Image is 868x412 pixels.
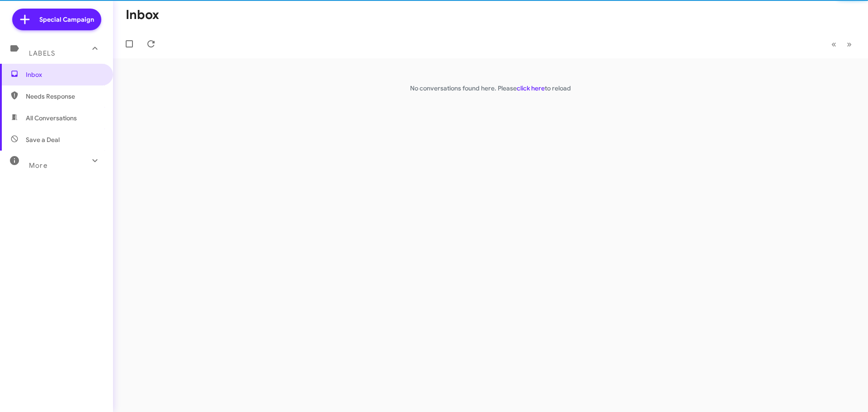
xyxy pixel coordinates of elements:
span: Save a Deal [26,135,60,144]
h1: Inbox [126,8,159,22]
button: Next [841,35,857,53]
nav: Page navigation example [826,35,857,53]
span: » [847,38,852,50]
p: No conversations found here. Please to reload [113,84,868,93]
span: Special Campaign [39,15,94,24]
a: click here [517,84,545,92]
button: Previous [826,35,842,53]
span: « [831,38,836,50]
span: Labels [29,49,55,57]
span: Inbox [26,70,103,79]
span: All Conversations [26,114,77,123]
span: More [29,161,47,170]
a: Special Campaign [12,9,101,30]
span: Needs Response [26,92,103,101]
